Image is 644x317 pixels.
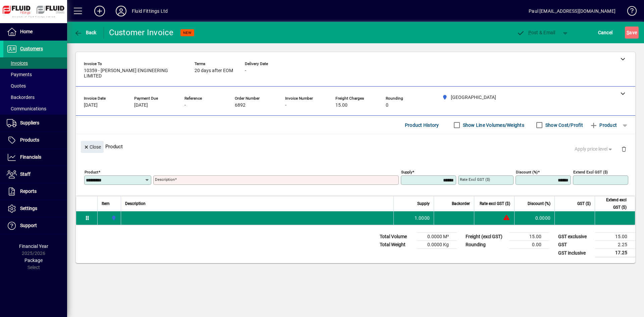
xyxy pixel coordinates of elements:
button: Save [625,27,639,39]
td: GST exclusive [555,233,595,241]
span: 0 [386,103,388,108]
a: Suppliers [3,115,67,131]
span: 1.0000 [415,215,430,221]
app-page-header-button: Close [79,144,105,150]
span: Backorder [452,200,470,207]
app-page-header-button: Back [67,27,104,39]
td: Rounding [462,241,509,249]
td: Total Volume [376,233,417,241]
span: Invoices [7,60,28,66]
span: P [528,30,531,35]
span: Financials [20,154,41,160]
span: 20 days after EOM [195,68,233,73]
span: Products [20,137,39,143]
span: Quotes [7,83,26,89]
span: Description [125,200,146,207]
span: [DATE] [134,103,148,108]
span: [DATE] [84,103,98,108]
span: Staff [20,171,31,177]
a: Communications [3,103,67,114]
a: Support [3,217,67,234]
span: Backorders [7,95,35,100]
a: Products [3,132,67,149]
td: 2.25 [595,241,635,249]
button: Cancel [596,27,614,39]
mat-label: Discount (%) [516,170,538,174]
mat-label: Supply [401,170,412,174]
td: GST inclusive [555,249,595,257]
span: Home [20,29,33,34]
span: Suppliers [20,120,39,125]
td: GST [555,241,595,249]
div: Product [76,134,635,159]
span: NEW [183,31,192,35]
span: Product History [405,120,439,130]
td: Total Weight [376,241,417,249]
span: ost & Email [517,30,555,35]
span: ave [627,27,637,38]
td: Freight (excl GST) [462,233,509,241]
span: Discount (%) [528,200,550,207]
span: Settings [20,206,37,211]
mat-label: Product [85,170,98,174]
span: Close [84,142,101,153]
span: 6892 [235,103,246,108]
a: Payments [3,69,67,80]
span: Communications [7,106,46,111]
span: Reports [20,189,37,194]
span: Payments [7,72,32,77]
span: AUCKLAND [109,214,117,222]
button: Profile [110,5,132,17]
span: Item [102,200,110,207]
a: Settings [3,200,67,217]
div: Fluid Fittings Ltd [132,6,168,16]
a: Invoices [3,57,67,69]
span: Back [74,30,97,35]
div: Customer Invoice [109,27,174,38]
td: 0.00 [509,241,549,249]
button: Add [89,5,110,17]
button: Back [72,27,98,39]
a: Home [3,23,67,40]
a: Staff [3,166,67,183]
span: 10359 - [PERSON_NAME] ENGINEERING LIMITED [84,68,184,79]
span: 15.00 [335,103,347,108]
a: Financials [3,149,67,166]
span: GST ($) [577,200,591,207]
span: Package [24,258,43,263]
mat-label: Extend excl GST ($) [573,170,608,174]
td: 15.00 [509,233,549,241]
app-page-header-button: Delete [616,146,632,152]
span: - [285,103,286,108]
button: Product History [402,119,442,131]
span: Supply [417,200,430,207]
span: Cancel [598,27,613,38]
mat-label: Description [155,177,175,182]
td: 0.0000 Kg [417,241,457,249]
span: Financial Year [19,244,48,249]
span: Apply price level [575,146,613,153]
button: Post & Email [513,27,559,39]
span: - [184,103,186,108]
button: Close [81,141,104,153]
a: Backorders [3,92,67,103]
td: 0.0000 [514,211,554,225]
button: Delete [616,141,632,157]
span: S [627,30,629,35]
span: Customers [20,46,43,51]
label: Show Cost/Profit [544,122,583,128]
a: Knowledge Base [622,1,636,23]
td: 15.00 [595,233,635,241]
span: Rate excl GST ($) [480,200,510,207]
td: 0.0000 M³ [417,233,457,241]
span: Extend excl GST ($) [599,196,627,211]
mat-label: Rate excl GST ($) [460,177,490,182]
button: Apply price level [572,143,616,155]
td: 17.25 [595,249,635,257]
label: Show Line Volumes/Weights [462,122,524,128]
a: Quotes [3,80,67,92]
span: Support [20,223,37,228]
div: Paul [EMAIL_ADDRESS][DOMAIN_NAME] [529,6,615,16]
span: - [245,68,246,73]
a: Reports [3,183,67,200]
